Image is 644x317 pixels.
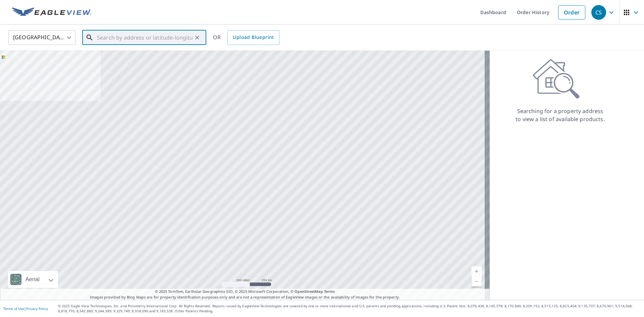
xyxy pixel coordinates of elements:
div: Aerial [8,271,58,288]
a: Privacy Policy [26,306,48,311]
input: Search by address or latitude-longitude [97,28,193,47]
div: CS [591,5,606,20]
div: OR [213,30,279,45]
button: Clear [193,33,202,42]
a: Order [558,5,585,19]
a: Current Level 5, Zoom Out [472,276,482,286]
span: © 2025 TomTom, Earthstar Geographics SIO, © 2025 Microsoft Corporation, © [155,289,335,295]
a: Terms of Use [3,306,24,311]
a: Terms [324,289,335,294]
img: EV Logo [12,7,91,17]
p: © 2025 Eagle View Technologies, Inc. and Pictometry International Corp. All Rights Reserved. Repo... [58,304,641,314]
a: Current Level 5, Zoom In [472,266,482,276]
div: Aerial [23,271,42,288]
p: Searching for a property address to view a list of available products. [515,107,605,123]
p: | [3,307,48,311]
a: OpenStreetMap [294,289,323,294]
div: [GEOGRAPHIC_DATA] [8,28,75,47]
span: Upload Blueprint [233,33,274,42]
a: Upload Blueprint [227,30,279,45]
